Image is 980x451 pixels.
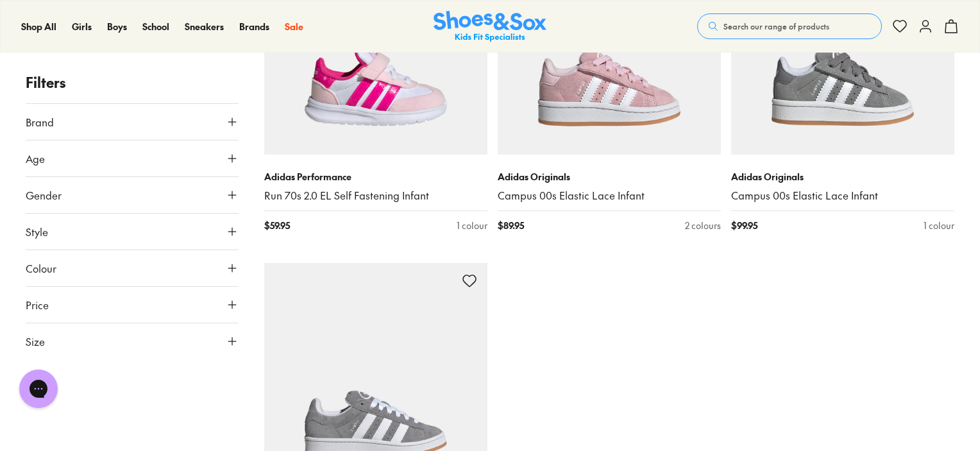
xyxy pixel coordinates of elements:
[21,20,56,33] span: Shop All
[26,287,239,323] button: Price
[26,187,62,203] span: Gender
[185,20,224,33] span: Sneakers
[72,20,92,33] a: Girls
[26,323,239,359] button: Size
[142,20,169,33] a: School
[723,21,829,32] span: Search our range of products
[264,170,487,183] p: Adidas Performance
[142,20,169,33] span: School
[26,72,239,93] p: Filters
[264,189,487,203] a: Run 70s 2.0 EL Self Fastening Infant
[107,20,127,33] a: Boys
[26,334,45,349] span: Size
[239,20,269,33] a: Brands
[924,219,954,232] div: 1 colour
[13,365,64,413] iframe: Gorgias live chat messenger
[239,20,269,33] span: Brands
[285,20,303,33] span: Sale
[434,11,546,42] img: SNS_Logo_Responsive.svg
[434,11,546,42] a: Shoes & Sox
[457,219,487,232] div: 1 colour
[185,20,224,33] a: Sneakers
[498,189,721,203] a: Campus 00s Elastic Lace Infant
[498,219,524,232] span: $ 89.95
[498,170,721,183] p: Adidas Originals
[26,260,56,276] span: Colour
[285,20,303,33] a: Sale
[731,189,954,203] a: Campus 00s Elastic Lace Infant
[264,219,290,232] span: $ 59.95
[26,140,239,176] button: Age
[685,219,721,232] div: 2 colours
[21,20,56,33] a: Shop All
[72,20,92,33] span: Girls
[731,170,954,183] p: Adidas Originals
[26,104,239,140] button: Brand
[26,114,54,130] span: Brand
[26,177,239,213] button: Gender
[731,219,757,232] span: $ 99.95
[26,151,45,166] span: Age
[26,297,49,312] span: Price
[26,250,239,286] button: Colour
[107,20,127,33] span: Boys
[26,214,239,250] button: Style
[26,224,48,239] span: Style
[697,13,882,39] button: Search our range of products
